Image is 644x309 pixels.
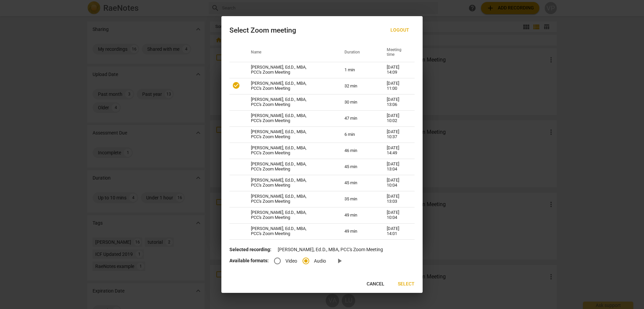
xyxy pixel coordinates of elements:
td: [PERSON_NAME], Ed.D., MBA, PCC's Zoom Meeting [243,223,336,239]
th: Name [243,43,336,62]
td: [DATE] 14:49 [379,143,415,159]
td: [DATE] 10:04 [379,207,415,223]
td: [PERSON_NAME], Ed.D., MBA, PCC's Zoom Meeting [243,78,336,94]
span: Cancel [367,281,384,287]
td: [PERSON_NAME], Ed.D., MBA, PCC's Zoom Meeting [243,126,336,143]
span: Video [285,258,297,265]
td: 32 min [336,78,379,94]
td: [DATE] 13:04 [379,159,415,175]
td: 6 min [336,126,379,143]
td: [PERSON_NAME], Ed.D., MBA, PCC's Zoom Meeting [243,239,336,256]
td: 45 min [336,159,379,175]
th: Duration [336,43,379,62]
button: Select [392,278,420,290]
td: 45 min [336,175,379,191]
span: check_circle [232,81,240,89]
span: Select [398,281,415,287]
td: 47 min [336,110,379,126]
span: play_arrow [335,257,343,265]
td: [DATE] 10:37 [379,126,415,143]
div: File type [274,258,331,263]
td: 35 min [336,191,379,207]
td: [PERSON_NAME], Ed.D., MBA, PCC's Zoom Meeting [243,62,336,78]
td: [PERSON_NAME], Ed.D., MBA, PCC's Zoom Meeting [243,159,336,175]
td: [PERSON_NAME], Ed.D., MBA, PCC's Zoom Meeting [243,191,336,207]
td: 1 min [336,62,379,78]
td: [PERSON_NAME], Ed.D., MBA, PCC's Zoom Meeting [243,175,336,191]
td: [DATE] 11:00 [379,78,415,94]
td: 30 min [336,94,379,110]
a: Preview [331,253,347,269]
span: Logout [390,27,409,34]
td: [DATE] 10:02 [379,110,415,126]
span: Audio [314,258,326,265]
td: 46 min [336,143,379,159]
b: Selected recording: [229,247,271,252]
b: Available formats: [229,258,269,263]
td: 49 min [336,223,379,239]
td: 49 min [336,207,379,223]
button: Cancel [361,278,390,290]
td: [PERSON_NAME], Ed.D., MBA, PCC's Zoom Meeting [243,207,336,223]
td: [PERSON_NAME], Ed.D., MBA, PCC's Zoom Meeting [243,143,336,159]
td: [DATE] 13:06 [379,94,415,110]
td: [DATE] 14:09 [379,62,415,78]
th: Meeting time [379,43,415,62]
td: [PERSON_NAME], Ed.D., MBA, PCC's Zoom Meeting [243,94,336,110]
td: [PERSON_NAME], Ed.D., MBA, PCC's Zoom Meeting [243,110,336,126]
td: [DATE] 14:01 [379,223,415,239]
p: [PERSON_NAME], Ed.D., MBA, PCC's Zoom Meeting [229,246,415,253]
td: [DATE] 15:01 [379,239,415,256]
button: Logout [385,24,415,36]
td: 45 min [336,239,379,256]
td: [DATE] 13:03 [379,191,415,207]
td: [DATE] 10:04 [379,175,415,191]
div: Select Zoom meeting [229,26,296,35]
